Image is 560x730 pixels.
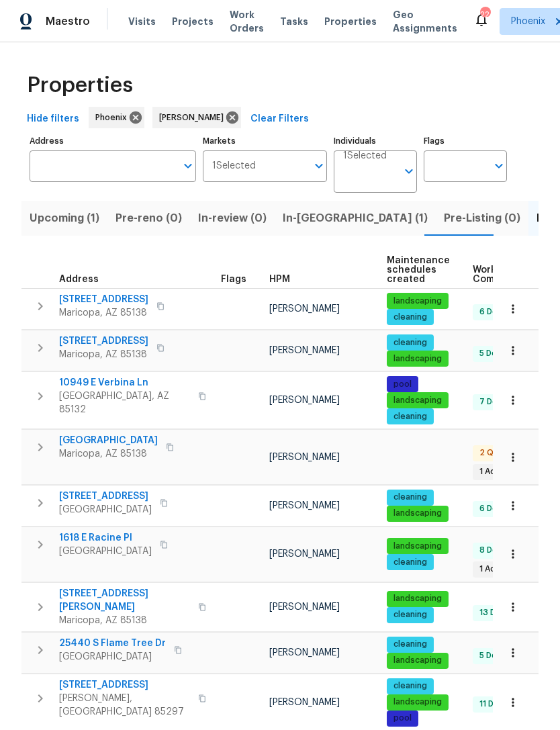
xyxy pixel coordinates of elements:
[324,15,377,28] span: Properties
[388,312,432,323] span: cleaning
[59,503,152,516] span: [GEOGRAPHIC_DATA]
[388,337,432,349] span: cleaning
[59,531,152,545] span: 1618 E Racine Pl
[59,678,190,692] span: [STREET_ADDRESS]
[59,650,166,664] span: [GEOGRAPHIC_DATA]
[474,650,512,661] span: 5 Done
[334,137,417,145] label: Individuals
[30,137,196,145] label: Address
[269,346,340,355] span: [PERSON_NAME]
[343,150,387,162] span: 1 Selected
[269,648,340,657] span: [PERSON_NAME]
[388,696,447,708] span: landscaping
[245,107,314,132] button: Clear Filters
[269,396,340,405] span: [PERSON_NAME]
[59,306,148,320] span: Maricopa, AZ 85138
[388,593,447,604] span: landscaping
[474,447,505,459] span: 2 QC
[59,376,190,390] span: 10949 E Verbina Ln
[212,161,256,172] span: 1 Selected
[474,503,513,514] span: 6 Done
[474,607,516,619] span: 13 Done
[59,545,152,558] span: [GEOGRAPHIC_DATA]
[59,434,158,447] span: [GEOGRAPHIC_DATA]
[474,545,513,556] span: 8 Done
[59,334,148,348] span: [STREET_ADDRESS]
[59,637,166,650] span: 25440 S Flame Tree Dr
[388,609,432,621] span: cleaning
[400,162,418,181] button: Open
[269,549,340,559] span: [PERSON_NAME]
[388,492,432,503] span: cleaning
[269,453,340,462] span: [PERSON_NAME]
[388,713,417,724] span: pool
[59,587,190,614] span: [STREET_ADDRESS][PERSON_NAME]
[388,655,447,666] span: landscaping
[489,156,508,175] button: Open
[152,107,241,128] div: [PERSON_NAME]
[388,295,447,307] span: landscaping
[424,137,507,145] label: Flags
[179,156,197,175] button: Open
[27,111,79,128] span: Hide filters
[474,563,530,575] span: 1 Accepted
[393,8,457,35] span: Geo Assignments
[474,466,530,477] span: 1 Accepted
[388,379,417,390] span: pool
[198,209,267,228] span: In-review (0)
[230,8,264,35] span: Work Orders
[46,15,90,28] span: Maestro
[388,639,432,650] span: cleaning
[444,209,520,228] span: Pre-Listing (0)
[221,275,246,284] span: Flags
[310,156,328,175] button: Open
[474,306,513,318] span: 6 Done
[388,353,447,365] span: landscaping
[59,275,99,284] span: Address
[387,256,450,284] span: Maintenance schedules created
[95,111,132,124] span: Phoenix
[59,293,148,306] span: [STREET_ADDRESS]
[30,209,99,228] span: Upcoming (1)
[480,8,489,21] div: 22
[89,107,144,128] div: Phoenix
[59,447,158,461] span: Maricopa, AZ 85138
[474,348,512,359] span: 5 Done
[280,17,308,26] span: Tasks
[269,275,290,284] span: HPM
[474,698,514,710] span: 11 Done
[59,614,190,627] span: Maricopa, AZ 85138
[115,209,182,228] span: Pre-reno (0)
[21,107,85,132] button: Hide filters
[388,395,447,406] span: landscaping
[269,304,340,314] span: [PERSON_NAME]
[59,692,190,719] span: [PERSON_NAME], [GEOGRAPHIC_DATA] 85297
[269,602,340,612] span: [PERSON_NAME]
[27,79,133,92] span: Properties
[388,680,432,692] span: cleaning
[388,541,447,552] span: landscaping
[388,411,432,422] span: cleaning
[128,15,156,28] span: Visits
[511,15,545,28] span: Phoenix
[473,265,557,284] span: Work Order Completion
[474,396,513,408] span: 7 Done
[269,501,340,510] span: [PERSON_NAME]
[59,490,152,503] span: [STREET_ADDRESS]
[59,348,148,361] span: Maricopa, AZ 85138
[283,209,428,228] span: In-[GEOGRAPHIC_DATA] (1)
[59,390,190,416] span: [GEOGRAPHIC_DATA], AZ 85132
[250,111,309,128] span: Clear Filters
[388,508,447,519] span: landscaping
[172,15,214,28] span: Projects
[269,698,340,707] span: [PERSON_NAME]
[203,137,328,145] label: Markets
[388,557,432,568] span: cleaning
[159,111,229,124] span: [PERSON_NAME]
